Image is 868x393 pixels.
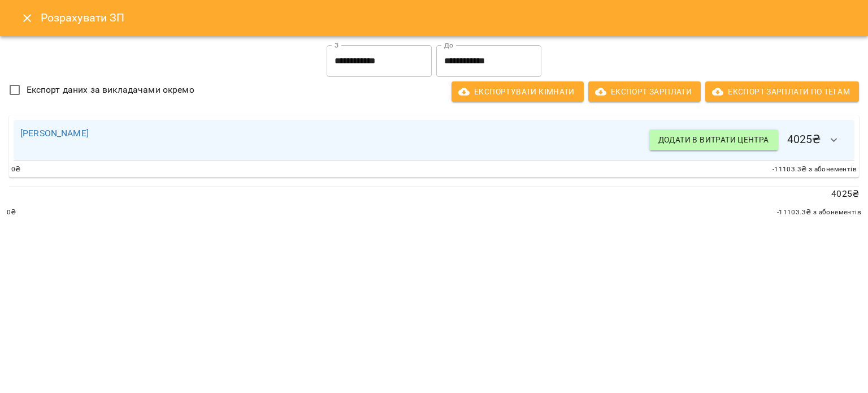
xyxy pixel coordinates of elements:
[11,164,21,175] span: 0 ₴
[777,207,861,218] span: -11103.3 ₴ з абонементів
[649,127,848,154] h6: 4025 ₴
[9,187,859,201] p: 4025 ₴
[27,83,194,97] span: Експорт даних за викладачами окремо
[597,85,692,98] span: Експорт Зарплати
[14,5,41,32] button: Close
[452,81,584,102] button: Експортувати кімнати
[461,85,575,98] span: Експортувати кімнати
[714,85,850,98] span: Експорт Зарплати по тегам
[649,129,778,150] button: Додати в витрати центра
[20,128,89,139] a: [PERSON_NAME]
[588,81,701,102] button: Експорт Зарплати
[41,9,854,27] h6: Розрахувати ЗП
[772,164,857,175] span: -11103.3 ₴ з абонементів
[705,81,859,102] button: Експорт Зарплати по тегам
[7,207,16,218] span: 0 ₴
[658,133,769,146] span: Додати в витрати центра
